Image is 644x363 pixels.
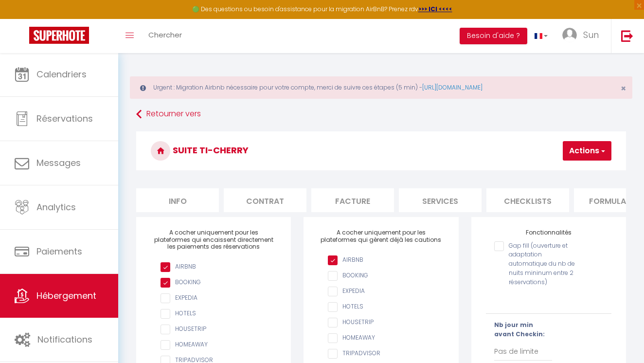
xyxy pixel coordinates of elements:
img: Super Booking [29,27,89,44]
span: Messages [36,157,81,169]
a: >>> ICI <<<< [418,5,452,13]
button: Close [621,84,626,93]
img: ... [562,28,577,42]
b: Nb jour min avant Checkin: [494,321,545,338]
a: [URL][DOMAIN_NAME] [422,83,483,91]
h4: A cocher uniquement pour les plateformes qui encaissent directement les paiements des réservations [151,229,276,250]
img: logout [621,30,633,42]
h4: A cocher uniquement pour les plateformes qui gèrent déjà les cautions [318,229,444,243]
h3: Suite Ti-Cherry [136,131,626,170]
a: Retourner vers [136,106,626,123]
span: Paiements [36,245,82,257]
span: Sun [583,29,599,41]
span: × [621,82,626,94]
span: Analytics [36,201,76,213]
span: Chercher [148,30,182,40]
a: ... Sun [555,19,611,53]
span: Calendriers [36,68,87,80]
span: Hébergement [36,290,96,302]
span: Notifications [37,333,92,345]
li: Info [136,188,219,212]
label: Gap fill (ouverture et adaptation automatique du nb de nuits mininum entre 2 réservations) [504,241,582,287]
li: Services [399,188,482,212]
span: Réservations [36,112,93,125]
a: Chercher [141,19,189,53]
button: Actions [563,141,611,161]
li: Facture [311,188,394,212]
div: Urgent : Migration Airbnb nécessaire pour votre compte, merci de suivre ces étapes (5 min) - [130,76,632,99]
button: Besoin d'aide ? [460,28,527,44]
li: Checklists [486,188,569,212]
li: Contrat [224,188,306,212]
h4: Fonctionnalités [486,229,611,236]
